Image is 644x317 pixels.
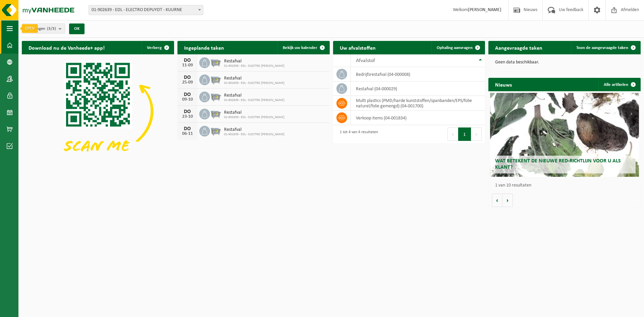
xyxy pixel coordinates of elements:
div: DO [181,58,194,63]
span: Bekijk uw kalender [283,46,317,50]
button: Vestigingen(3/3) [22,23,65,34]
span: Afvalstof [356,58,375,63]
img: WB-2500-GAL-GY-01 [210,91,221,102]
p: 1 van 10 resultaten [495,183,637,188]
a: Ophaling aanvragen [431,41,484,54]
button: OK [69,23,85,34]
td: bedrijfsrestafval (04-000008) [351,67,485,82]
span: Verberg [147,46,162,50]
h2: Uw afvalstoffen [333,41,382,54]
span: 01-902639 - EDL - ELECTRO [PERSON_NAME] [224,133,284,137]
div: 1 tot 4 van 4 resultaten [336,127,378,142]
span: Vestigingen [25,24,56,34]
span: 01-902639 - EDL - ELECTRO DEPUYDT - KUURNE [89,5,203,15]
h2: Aangevraagde taken [488,41,549,54]
button: Next [471,127,482,141]
span: Restafval [224,93,284,98]
img: Download de VHEPlus App [22,54,174,168]
div: DO [181,126,194,131]
img: WB-2500-GAL-GY-01 [210,108,221,119]
p: Geen data beschikbaar. [495,60,634,65]
div: 11-09 [181,63,194,68]
span: 01-902639 - EDL - ELECTRO [PERSON_NAME] [224,81,284,85]
span: Wat betekent de nieuwe RED-richtlijn voor u als klant? [495,158,621,170]
td: verkoop items (04-001834) [351,111,485,125]
a: Toon de aangevraagde taken [571,41,640,54]
span: Restafval [224,127,284,133]
span: 01-902639 - EDL - ELECTRO [PERSON_NAME] [224,64,284,68]
div: DO [181,109,194,114]
img: WB-2500-GAL-GY-01 [210,73,221,85]
button: 1 [458,127,471,141]
div: 23-10 [181,114,194,119]
a: Wat betekent de nieuwe RED-richtlijn voor u als klant? [490,93,639,177]
img: WB-2500-GAL-GY-01 [210,56,221,68]
button: Previous [447,127,458,141]
h2: Ingeplande taken [177,41,231,54]
strong: [PERSON_NAME] [468,7,501,12]
span: Ophaling aanvragen [437,46,473,50]
h2: Download nu de Vanheede+ app! [22,41,111,54]
span: Restafval [224,110,284,115]
h2: Nieuws [488,78,519,91]
span: 01-902639 - EDL - ELECTRO [PERSON_NAME] [224,98,284,102]
a: Bekijk uw kalender [277,41,329,54]
span: Restafval [224,59,284,64]
span: Restafval [224,76,284,81]
img: WB-2500-GAL-GY-01 [210,125,221,136]
button: Vorige [492,194,502,207]
div: 25-09 [181,80,194,85]
count: (3/3) [47,27,56,31]
button: Verberg [142,41,173,54]
span: Toon de aangevraagde taken [576,46,628,50]
button: Volgende [502,194,513,207]
td: restafval (04-000029) [351,82,485,96]
div: DO [181,92,194,97]
div: DO [181,75,194,80]
a: Alle artikelen [598,78,640,91]
span: 01-902639 - EDL - ELECTRO [PERSON_NAME] [224,115,284,119]
div: 06-11 [181,131,194,136]
span: 01-902639 - EDL - ELECTRO DEPUYDT - KUURNE [89,5,203,15]
div: 09-10 [181,97,194,102]
td: multi plastics (PMD/harde kunststoffen/spanbanden/EPS/folie naturel/folie gemengd) (04-001700) [351,96,485,111]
